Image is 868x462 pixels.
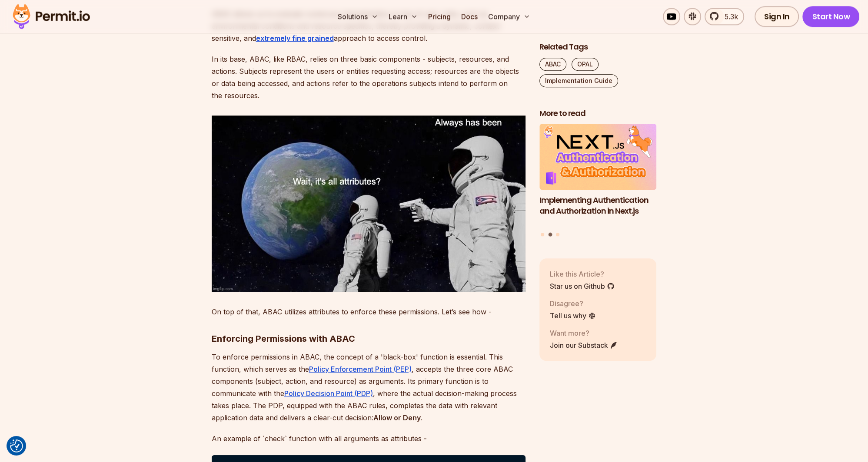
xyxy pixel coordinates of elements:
[550,281,615,291] a: Star us on Github
[10,439,23,452] button: Consent Preferences
[550,340,618,350] a: Join our Substack
[212,333,355,344] strong: Enforcing Permissions with ABAC
[212,432,525,445] p: An example of `check` function with all arguments as attributes -
[256,34,334,43] a: extremely fine grained
[539,195,657,217] h3: Implementing Authentication and Authorization in Next.js
[550,328,618,338] p: Want more?
[548,233,552,237] button: Go to slide 2
[9,2,94,31] img: Permit logo
[550,310,596,321] a: Tell us why
[755,6,799,27] a: Sign In
[550,269,615,279] p: Like this Article?
[802,6,859,27] a: Start Now
[539,108,657,119] h2: More to read
[425,8,454,25] a: Pricing
[10,439,23,452] img: Revisit consent button
[458,8,481,25] a: Docs
[284,389,373,398] a: Policy Decision Point (PDP)
[212,115,525,292] img: 89et2q.jpg
[373,413,421,422] strong: Allow or Deny
[385,8,421,25] button: Learn
[334,8,382,25] button: Solutions
[212,306,525,318] p: On top of that, ABAC utilizes attributes to enforce these permissions. Let’s see how -
[556,233,559,236] button: Go to slide 3
[719,11,738,22] span: 5.3k
[541,233,544,236] button: Go to slide 1
[539,74,618,87] a: Implementation Guide
[539,124,657,238] div: Posts
[212,351,525,424] p: To enforce permissions in ABAC, the concept of a 'black-box' function is essential. This function...
[572,58,599,71] a: OPAL
[539,124,657,228] a: Implementing Authentication and Authorization in Next.jsImplementing Authentication and Authoriza...
[539,124,657,228] li: 2 of 3
[539,58,566,71] a: ABAC
[539,124,657,190] img: Implementing Authentication and Authorization in Next.js
[550,298,596,309] p: Disagree?
[309,365,412,373] a: Policy Enforcement Point (PEP)
[485,8,534,25] button: Company
[705,8,744,25] a: 5.3k
[212,53,525,102] p: In its base, ABAC, like RBAC, relies on three basic components - subjects, resources, and actions...
[539,42,657,53] h2: Related Tags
